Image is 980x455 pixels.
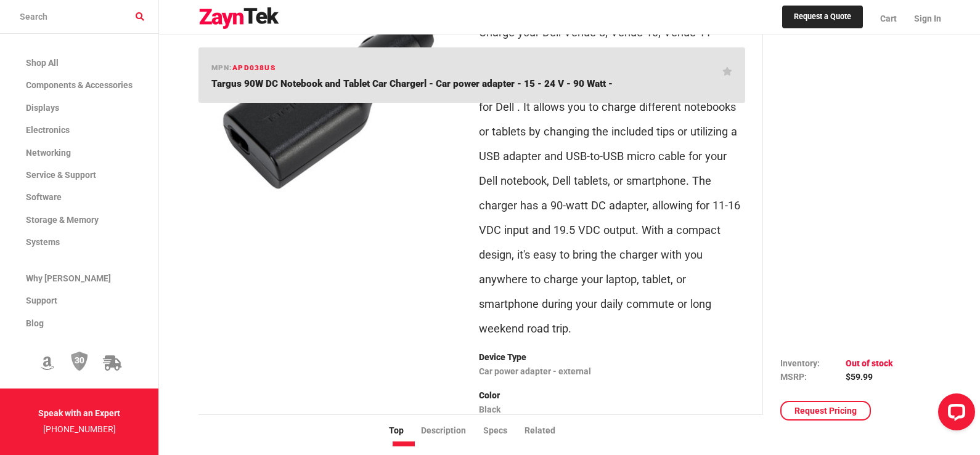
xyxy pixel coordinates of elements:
[26,170,96,180] span: Service & Support
[26,296,57,305] span: Support
[26,192,62,202] span: Software
[26,103,59,113] span: Displays
[846,370,893,384] td: $59.99
[208,13,455,198] img: APD038US -- Targus 90W DC Notebook and Tablet Car Chargerl - Car power adapter - 15 - 24 V - 90 W...
[846,358,893,368] span: Out of stock
[71,351,88,372] img: 30 Day Return Policy
[211,62,276,74] h6: mpn:
[26,80,133,90] span: Components & Accessories
[880,14,897,23] span: Cart
[780,370,846,384] td: MSRP
[479,350,745,366] p: Device Type
[479,388,745,404] p: Color
[483,424,525,438] li: Specs
[232,63,276,72] span: APD038US
[782,6,863,29] a: Request a Quote
[872,3,905,34] a: Cart
[525,424,573,438] li: Related
[780,356,846,369] td: Inventory
[26,125,70,135] span: Electronics
[26,58,59,68] span: Shop All
[26,237,60,247] span: Systems
[928,389,980,440] iframe: LiveChat chat widget
[479,402,745,418] p: Black
[211,78,613,89] span: Targus 90W DC Notebook and Tablet Car Chargerl - Car power adapter - 15 - 24 V - 90 Watt -
[905,3,941,34] a: Sign In
[421,424,483,438] li: Description
[479,364,745,380] p: Car power adapter - external
[26,148,71,158] span: Networking
[198,7,280,30] img: logo
[26,318,44,328] span: Blog
[780,401,871,421] a: Request Pricing
[26,215,99,225] span: Storage & Memory
[38,408,120,418] strong: Speak with an Expert
[389,424,421,438] li: Top
[479,20,745,341] p: Charge your Dell Venue 8, Venue 10, Venue 11 tablet, and Dell notebooks when you're on the go wit...
[43,424,116,434] a: [PHONE_NUMBER]
[26,273,111,283] span: Why [PERSON_NAME]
